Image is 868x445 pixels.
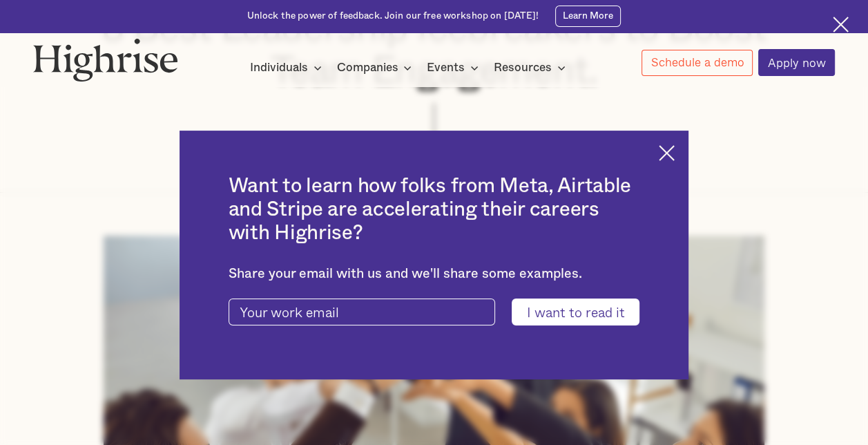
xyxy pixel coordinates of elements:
[494,59,570,76] div: Resources
[427,59,465,76] div: Events
[555,6,621,26] a: Learn More
[229,299,496,325] input: Your work email
[659,145,675,161] img: Cross icon
[336,59,416,76] div: Companies
[33,38,178,82] img: Highrise logo
[229,174,640,245] h2: Want to learn how folks from Meta, Airtable and Stripe are accelerating their careers with Highrise?
[250,59,326,76] div: Individuals
[512,299,639,325] input: I want to read it
[247,10,539,23] div: Unlock the power of feedback. Join our free workshop on [DATE]!
[427,59,483,76] div: Events
[494,59,552,76] div: Resources
[642,50,753,76] a: Schedule a demo
[250,59,308,76] div: Individuals
[229,299,640,325] form: current-ascender-blog-article-modal-form
[336,59,398,76] div: Companies
[833,17,849,32] img: Cross icon
[229,266,640,282] div: Share your email with us and we'll share some examples.
[758,49,835,76] a: Apply now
